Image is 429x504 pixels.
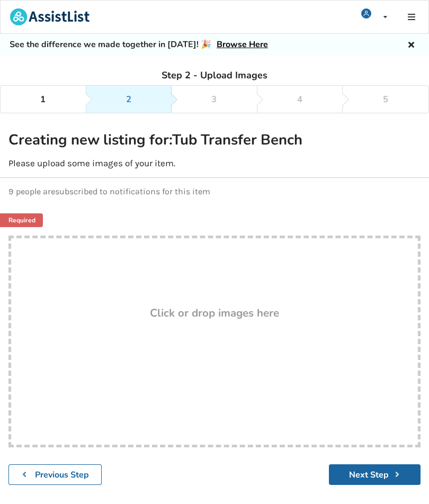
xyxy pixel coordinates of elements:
[40,95,46,104] div: 1
[35,469,89,481] b: Previous Step
[8,131,421,149] h2: Creating new listing for: Tub Transfer Bench
[126,95,131,104] div: 2
[8,158,421,169] p: Please upload some images of your item.
[329,464,421,485] button: Next Step
[217,39,268,50] a: Browse Here
[10,39,268,50] h5: See the difference we made together in [DATE]! 🎉
[10,8,90,25] img: assistlist-logo
[8,464,102,485] button: Previous Step
[361,8,371,19] img: user icon
[8,186,421,196] p: 9 people are subscribed to notifications for this item
[150,306,279,320] h3: Click or drop images here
